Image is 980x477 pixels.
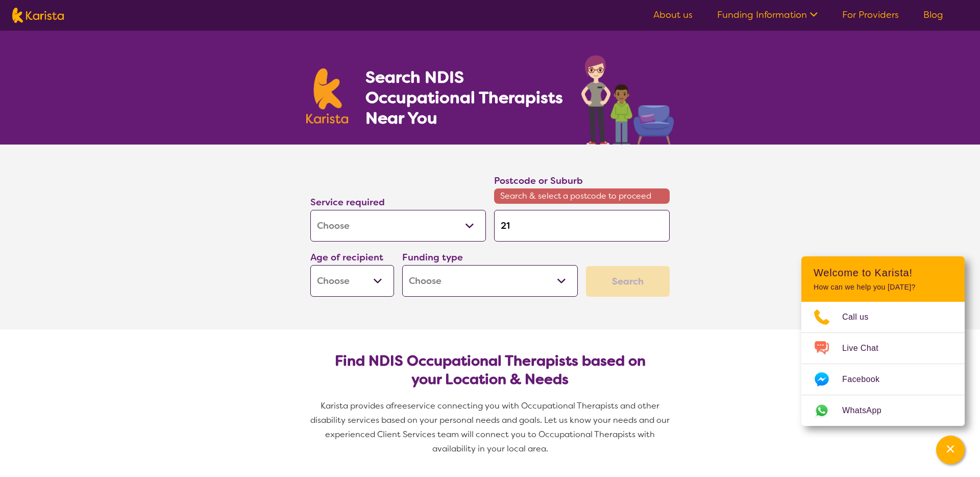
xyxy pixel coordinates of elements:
[581,55,674,145] img: occupational-therapy
[801,302,965,426] ul: Choose channel
[310,196,385,208] label: Service required
[801,395,965,426] a: Web link opens in a new tab.
[365,67,564,128] h1: Search NDIS Occupational Therapists Near You
[321,400,391,411] span: Karista provides a
[310,400,672,454] span: service connecting you with Occupational Therapists and other disability services based on your p...
[653,9,693,21] a: About us
[12,8,64,23] img: Karista logo
[842,372,892,387] span: Facebook
[842,309,881,325] span: Call us
[814,283,952,292] p: How can we help you [DATE]?
[306,68,348,124] img: Karista logo
[814,267,952,279] h2: Welcome to Karista!
[494,210,670,242] input: Type
[842,403,894,418] span: WhatsApp
[494,188,670,204] span: Search & select a postcode to proceed
[842,9,899,21] a: For Providers
[318,352,661,389] h2: Find NDIS Occupational Therapists based on your Location & Needs
[391,400,407,411] span: free
[402,251,463,264] label: Funding type
[310,251,383,264] label: Age of recipient
[801,256,965,426] div: Channel Menu
[717,9,818,21] a: Funding Information
[842,341,891,356] span: Live Chat
[936,436,965,464] button: Channel Menu
[494,175,583,187] label: Postcode or Suburb
[923,9,943,21] a: Blog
